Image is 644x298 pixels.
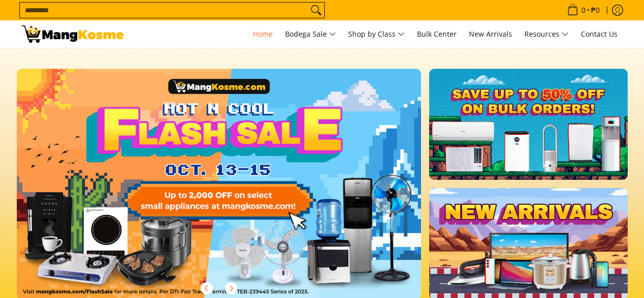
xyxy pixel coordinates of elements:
span: ₱0 [590,7,601,14]
span: Shop by Class [348,28,405,41]
span: Resources [524,28,569,41]
nav: Main Menu [134,20,623,48]
span: Bodega Sale [285,28,336,41]
img: Mang Kosme: Your Home Appliances Warehouse Sale Partner! [22,25,124,43]
span: Contact Us [581,29,618,39]
span: New Arrivals [469,29,512,39]
a: Contact Us [576,20,623,48]
a: Bulk Center [412,20,462,48]
a: New Arrivals [464,20,517,48]
a: Shop by Class [343,20,410,48]
span: 0 [580,7,587,14]
a: Bodega Sale [280,20,341,48]
span: • [564,5,603,16]
a: Home [248,20,278,48]
span: Bulk Center [417,29,457,39]
span: Home [253,29,273,39]
button: Search [308,3,324,18]
a: Resources [519,20,574,48]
